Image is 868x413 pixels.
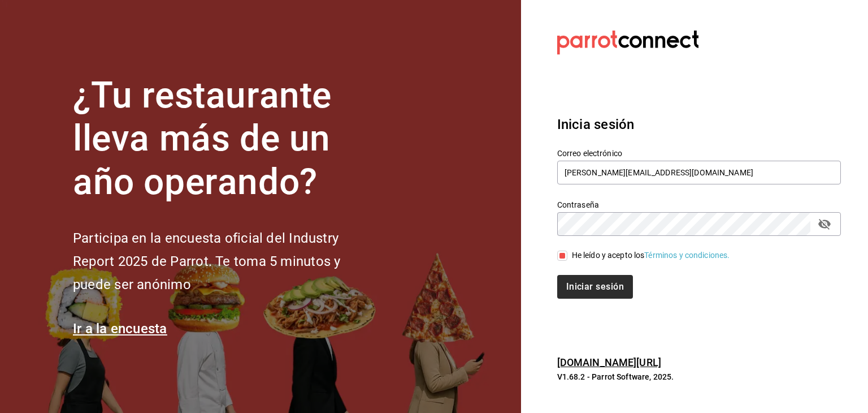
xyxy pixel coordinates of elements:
[557,114,841,135] h3: Inicia sesión
[557,356,661,368] a: [DOMAIN_NAME][URL]
[557,275,633,299] button: Iniciar sesión
[557,371,841,382] p: V1.68.2 - Parrot Software, 2025.
[73,227,378,296] h2: Participa en la encuesta oficial del Industry Report 2025 de Parrot. Te toma 5 minutos y puede se...
[644,251,730,260] a: Términos y condiciones.
[557,149,841,157] label: Correo electrónico
[557,161,841,184] input: Ingresa tu correo electrónico
[572,249,730,261] div: He leído y acepto los
[815,214,834,234] button: passwordField
[73,74,378,204] h1: ¿Tu restaurante lleva más de un año operando?
[557,200,841,208] label: Contraseña
[73,321,167,337] a: Ir a la encuesta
